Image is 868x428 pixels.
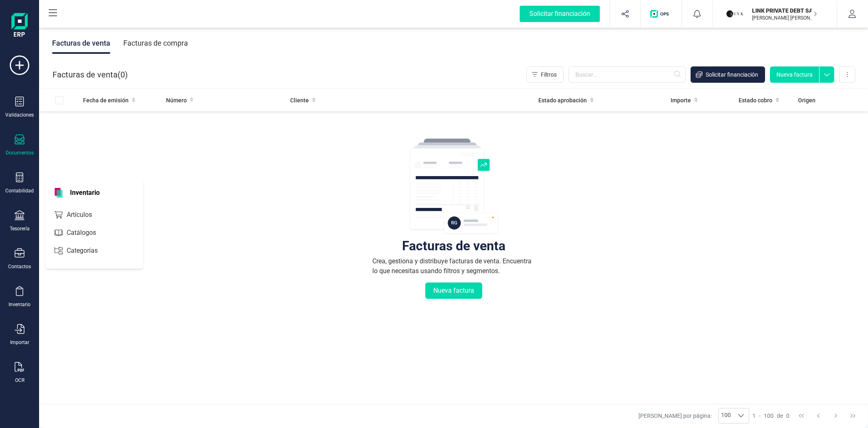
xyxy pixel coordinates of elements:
[15,377,24,384] div: OCR
[752,15,817,21] p: [PERSON_NAME] [PERSON_NAME]
[510,1,610,27] button: Solicitar financiación
[706,71,758,79] span: Solicitar financiación
[5,112,34,118] div: Validaciones
[691,66,765,83] button: Solicitar financiación
[409,137,498,235] img: img-empty-table.svg
[845,408,861,424] button: Last Page
[63,246,112,256] span: Categorías
[425,282,482,299] button: Nueva factura
[723,1,827,27] button: LILINK PRIVATE DEBT SA[PERSON_NAME] [PERSON_NAME]
[5,188,34,194] div: Contabilidad
[63,210,107,220] span: Artículos
[8,263,31,270] div: Contactos
[541,71,557,79] span: Filtros
[166,96,187,104] span: Número
[739,96,772,104] span: Estado cobro
[63,228,111,238] span: Catálogos
[10,225,30,232] div: Tesorería
[638,408,749,424] div: [PERSON_NAME] por página:
[52,33,110,54] div: Facturas de venta
[645,1,677,27] button: Logo de OPS
[120,69,125,80] span: 0
[752,412,789,420] div: -
[520,6,600,22] div: Solicitar financiación
[752,412,756,420] span: 1
[828,408,844,424] button: Next Page
[752,7,817,15] p: LINK PRIVATE DEBT SA
[9,301,31,308] div: Inventario
[290,96,309,104] span: Cliente
[65,188,105,198] span: Inventario
[372,256,535,276] div: Crea, gestiona y distribuye facturas de venta. Encuentra lo que necesitas usando filtros y segmen...
[798,96,816,104] span: Origen
[764,412,774,420] span: 100
[726,5,744,23] img: LI
[811,408,826,424] button: Previous Page
[777,412,783,420] span: de
[786,412,789,420] span: 0
[719,408,733,423] span: 100
[402,242,505,250] div: Facturas de venta
[671,96,691,104] span: Importe
[10,339,29,346] div: Importar
[123,33,188,54] div: Facturas de compra
[52,66,128,83] div: Facturas de venta ( )
[650,10,672,18] img: Logo de OPS
[527,66,564,83] button: Filtros
[6,150,34,156] div: Documentos
[11,13,28,39] img: Logo Finanedi
[568,66,686,83] input: Buscar...
[83,96,129,104] span: Fecha de emisión
[794,408,809,424] button: First Page
[770,66,819,83] button: Nueva factura
[538,96,587,104] span: Estado aprobación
